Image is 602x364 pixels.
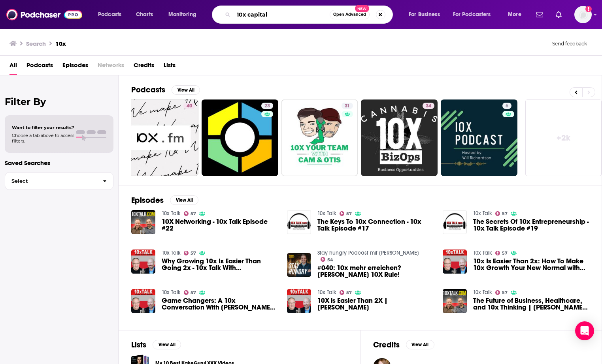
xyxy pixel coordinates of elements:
span: 34 [426,102,431,110]
img: Why Growing 10x Is Easier Than Going 2x - 10x Talk With Dan Sullivan and Joe Polish Episode #70 [131,250,155,274]
a: 10x Talk [317,289,336,296]
a: 57 [495,211,508,216]
span: For Business [409,9,440,20]
a: 10x Talk [473,210,492,217]
span: 57 [191,291,196,295]
h2: Filter By [5,96,113,107]
span: Episodes [62,59,88,75]
a: 31 [342,103,353,109]
a: 40 [183,103,195,109]
img: Game Changers: A 10x Conversation With Dan Sullivan, Peter Diamandis and Joe Polish - 10x Talks #124 [131,289,155,313]
a: Show notifications dropdown [553,8,565,21]
span: Monitoring [168,9,196,20]
span: 57 [346,291,352,295]
span: 57 [502,212,508,216]
a: 10X is Easier Than 2X | Dan Sullivan [317,297,433,311]
span: 57 [191,251,196,255]
a: 54 [321,257,334,262]
span: Lists [164,59,176,75]
a: PodcastsView All [131,85,200,95]
a: 57 [184,251,196,255]
p: Saved Searches [5,159,113,167]
span: New [355,5,369,12]
button: Show profile menu [574,6,592,23]
span: The Future of Business, Healthcare, and 10x Thinking | [PERSON_NAME], [PERSON_NAME] and [PERSON_N... [473,297,589,311]
a: 10x Talk [473,250,492,256]
button: View All [153,340,181,349]
a: Podcasts [26,59,53,75]
span: Podcasts [98,9,121,20]
a: The Secrets Of 10x Entrepreneurship - 10x Talk Episode #19 [473,218,589,232]
a: Credits [134,59,154,75]
a: 6 [441,99,517,176]
img: 10x Is Easier Than 2x: How To Make 10x Growth Your New Normal with Dan Sullivan, Dr. Benjamin Har... [443,250,467,274]
div: Open Intercom Messenger [575,321,594,340]
button: open menu [502,8,531,21]
a: The Keys To 10x Connection - 10x Talk Episode #17 [317,218,433,232]
button: Open AdvancedNew [330,10,370,19]
a: Game Changers: A 10x Conversation With Dan Sullivan, Peter Diamandis and Joe Polish - 10x Talks #124 [162,297,277,311]
svg: Add a profile image [585,6,592,12]
a: #040: 10x mehr erreichen? GRANT CARDONE 10X Rule! [287,253,311,277]
a: 10X Networking - 10x Talk Episode #22 [162,218,277,232]
span: 10X is Easier Than 2X | [PERSON_NAME] [317,297,433,311]
span: Logged in as AirwaveMedia [574,6,592,23]
button: Select [5,172,113,190]
button: open menu [448,8,502,21]
h3: Search [26,40,46,47]
input: Search podcasts, credits, & more... [234,8,330,21]
h2: Episodes [131,195,164,205]
a: 57 [340,290,352,295]
span: 57 [346,212,352,216]
a: 57 [184,290,196,295]
img: The Keys To 10x Connection - 10x Talk Episode #17 [287,210,311,234]
div: Search podcasts, credits, & more... [219,6,400,24]
img: Podchaser - Follow, Share and Rate Podcasts [6,7,82,22]
a: All [9,59,17,75]
span: Charts [136,9,153,20]
span: 40 [187,102,192,110]
a: 34 [361,99,438,176]
a: 34 [423,103,434,109]
a: 10x Talk [162,289,181,296]
a: 6 [502,103,511,109]
a: 40 [122,99,199,176]
a: 10x Talk [473,289,492,296]
span: #040: 10x mehr erreichen? [PERSON_NAME] 10X Rule! [317,265,433,278]
a: Charts [131,8,158,21]
img: 10X is Easier Than 2X | Dan Sullivan [287,289,311,313]
span: Why Growing 10x Is Easier Than Going 2x - 10x Talk With [PERSON_NAME] and [PERSON_NAME] Episode #70 [162,258,277,271]
a: 10x Talk [162,250,181,256]
span: 57 [502,291,508,295]
h2: Lists [131,340,146,350]
span: Select [5,178,96,184]
button: View All [406,340,434,349]
a: 31 [281,99,358,176]
a: 23 [202,99,278,176]
button: View All [170,195,198,205]
a: 10x Talk [162,210,181,217]
a: The Future of Business, Healthcare, and 10x Thinking | David Berg, Dan Sullivan and Joe Polish on... [473,297,589,311]
a: +2k [525,99,602,176]
span: Game Changers: A 10x Conversation With [PERSON_NAME], [PERSON_NAME] and [PERSON_NAME] - 10x Talks... [162,297,277,311]
span: 6 [506,102,508,110]
h2: Podcasts [131,85,165,95]
span: Open Advanced [333,13,366,17]
span: Networks [98,59,124,75]
a: EpisodesView All [131,195,198,205]
span: Want to filter your results? [12,125,74,130]
a: 10x Talk [317,210,336,217]
h2: Credits [373,340,400,350]
span: 57 [191,212,196,216]
button: Send feedback [550,40,589,47]
a: ListsView All [131,340,181,350]
a: The Secrets Of 10x Entrepreneurship - 10x Talk Episode #19 [443,210,467,234]
span: 57 [502,251,508,255]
